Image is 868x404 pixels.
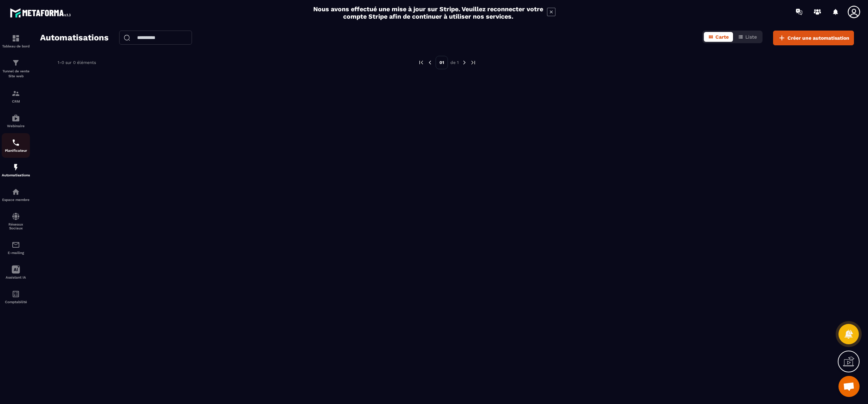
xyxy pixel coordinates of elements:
[12,290,20,298] img: accountant
[773,31,854,45] button: Créer une automatisation
[58,60,96,65] p: 1-0 sur 0 éléments
[2,84,30,109] a: formationformationCRM
[715,34,729,40] span: Carte
[2,158,30,182] a: automationsautomationsAutomatisations
[2,260,30,285] a: Assistant IA
[2,124,30,128] p: Webinaire
[427,59,433,66] img: prev
[436,56,448,69] p: 01
[2,275,30,279] p: Assistant IA
[12,188,20,196] img: automations
[12,241,20,249] img: email
[2,251,30,255] p: E-mailing
[2,222,30,230] p: Réseaux Sociaux
[2,235,30,260] a: emailemailE-mailing
[2,109,30,133] a: automationsautomationsWebinaire
[12,138,20,147] img: scheduler
[313,5,544,20] h2: Nous avons effectué une mise à jour sur Stripe. Veuillez reconnecter votre compte Stripe afin de ...
[2,69,30,79] p: Tunnel de vente Site web
[461,59,468,66] img: next
[2,149,30,152] p: Planificateur
[2,53,30,84] a: formationformationTunnel de vente Site web
[2,207,30,235] a: social-networksocial-networkRéseaux Sociaux
[12,212,20,221] img: social-network
[787,34,849,41] span: Créer une automatisation
[2,182,30,207] a: automationsautomationsEspace membre
[12,34,20,43] img: formation
[12,59,20,67] img: formation
[2,44,30,48] p: Tableau de bord
[2,99,30,103] p: CRM
[10,6,73,19] img: logo
[2,133,30,158] a: schedulerschedulerPlanificateur
[2,29,30,53] a: formationformationTableau de bord
[2,300,30,304] p: Comptabilité
[838,376,860,397] div: Ouvrir le chat
[450,60,459,65] p: de 1
[745,34,757,40] span: Liste
[734,32,761,42] button: Liste
[704,32,733,42] button: Carte
[12,163,20,171] img: automations
[2,173,30,177] p: Automatisations
[418,59,424,66] img: prev
[12,114,20,122] img: automations
[40,31,109,45] h2: Automatisations
[2,285,30,309] a: accountantaccountantComptabilité
[470,59,476,66] img: next
[12,89,20,98] img: formation
[2,198,30,202] p: Espace membre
